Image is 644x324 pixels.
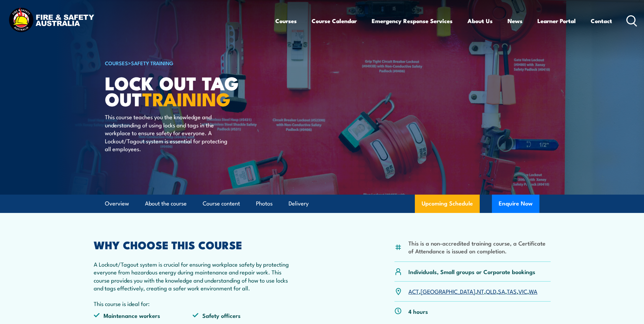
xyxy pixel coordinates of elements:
[145,195,187,213] a: About the course
[415,195,480,213] a: Upcoming Schedule
[408,287,537,295] p: , , , , , , ,
[192,311,292,319] li: Safety officers
[421,287,475,295] a: [GEOGRAPHIC_DATA]
[105,195,129,213] a: Overview
[142,84,231,112] strong: TRAINING
[518,287,527,295] a: VIC
[289,195,309,213] a: Delivery
[508,12,522,30] a: News
[408,268,535,275] p: Individuals, Small groups or Corporate bookings
[408,239,551,255] li: This is a non-accredited training course, a Certificate of Attendance is issued on completion.
[94,300,292,307] p: This course is ideal for:
[94,311,193,319] li: Maintenance workers
[105,59,128,67] a: COURSES
[94,240,292,249] h2: WHY CHOOSE THIS COURSE
[408,287,419,295] a: ACT
[529,287,537,295] a: WA
[537,12,576,30] a: Learner Portal
[312,12,357,30] a: Course Calendar
[507,287,517,295] a: TAS
[94,260,292,292] p: A Lockout/Tagout system is crucial for ensuring workplace safety by protecting everyone from haza...
[256,195,273,213] a: Photos
[408,307,428,315] p: 4 hours
[203,195,240,213] a: Course content
[486,287,496,295] a: QLD
[275,12,297,30] a: Courses
[591,12,612,30] a: Contact
[131,59,173,67] a: Safety Training
[492,195,539,213] button: Enquire Now
[372,12,453,30] a: Emergency Response Services
[105,75,273,106] h1: Lock Out Tag Out
[105,59,273,67] h6: >
[477,287,484,295] a: NT
[467,12,493,30] a: About Us
[105,113,229,152] p: This course teaches you the knowledge and understanding of using locks and tags in the workplace ...
[498,287,505,295] a: SA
